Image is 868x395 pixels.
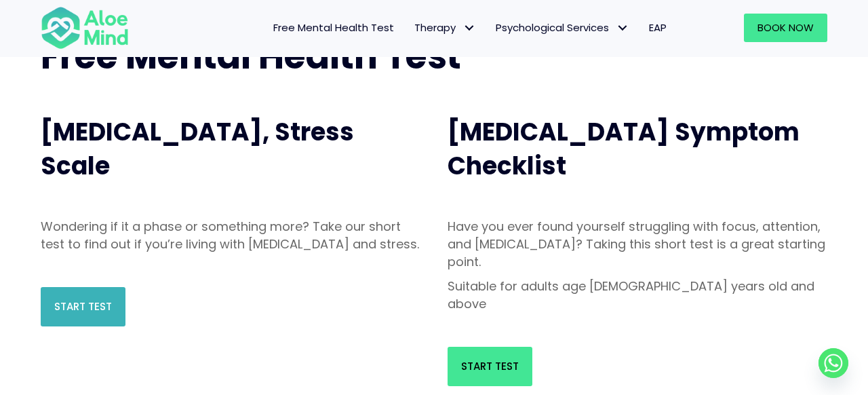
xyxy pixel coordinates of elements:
[273,20,394,35] span: Free Mental Health Test
[639,14,677,42] a: EAP
[649,20,667,35] span: EAP
[757,20,814,35] span: Book Now
[496,20,629,35] span: Psychological Services
[41,115,354,183] span: [MEDICAL_DATA], Stress Scale
[448,347,532,386] a: Start Test
[459,18,479,38] span: Therapy: submenu
[54,299,112,314] span: Start Test
[448,218,827,271] p: Have you ever found yourself struggling with focus, attention, and [MEDICAL_DATA]? Taking this sh...
[41,218,420,253] p: Wondering if it a phase or something more? Take our short test to find out if you’re living with ...
[146,14,677,42] nav: Menu
[744,14,827,42] a: Book Now
[41,287,125,326] a: Start Test
[263,14,404,42] a: Free Mental Health Test
[448,278,827,313] p: Suitable for adults age [DEMOGRAPHIC_DATA] years old and above
[612,18,632,38] span: Psychological Services: submenu
[818,348,848,378] a: Whatsapp
[486,14,639,42] a: Psychological ServicesPsychological Services: submenu
[41,5,129,50] img: Aloe mind Logo
[404,14,486,42] a: TherapyTherapy: submenu
[461,359,519,373] span: Start Test
[414,20,475,35] span: Therapy
[448,115,800,183] span: [MEDICAL_DATA] Symptom Checklist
